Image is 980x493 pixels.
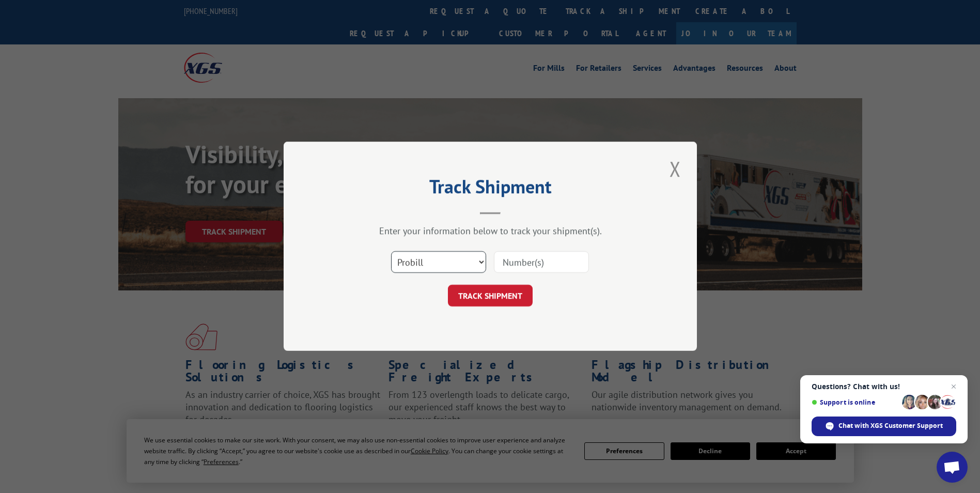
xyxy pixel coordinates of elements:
[448,285,533,307] button: TRACK SHIPMENT
[335,179,645,199] h2: Track Shipment
[812,382,956,391] span: Questions? Chat with us!
[937,452,968,483] a: Open chat
[812,398,898,406] span: Support is online
[494,252,589,273] input: Number(s)
[838,421,943,430] span: Chat with XGS Customer Support
[812,417,956,436] span: Chat with XGS Customer Support
[666,155,684,183] button: Close modal
[335,225,645,237] div: Enter your information below to track your shipment(s).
